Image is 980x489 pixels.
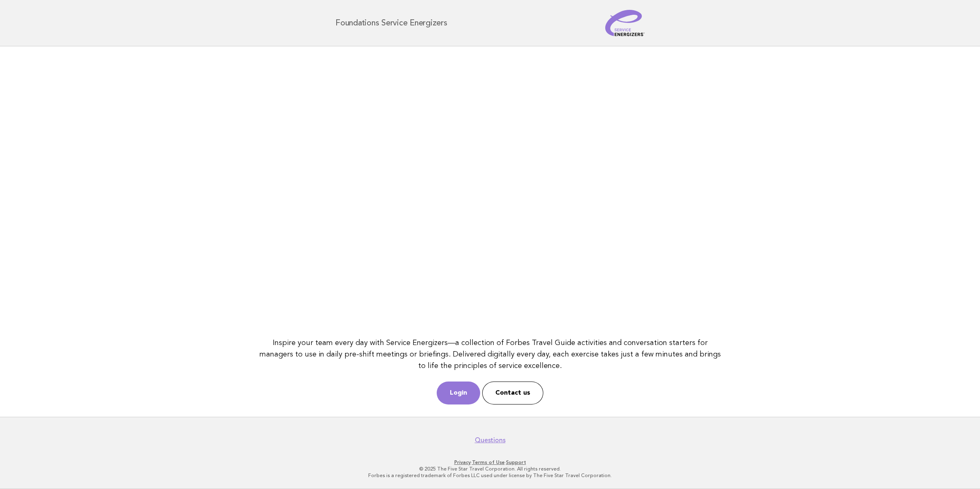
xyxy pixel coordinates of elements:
h1: Foundations Service Energizers [335,19,447,27]
a: Contact us [482,382,543,404]
p: Inspire your team every day with Service Energizers—a collection of Forbes Travel Guide activitie... [255,337,725,372]
p: · · [239,459,741,466]
img: Service Energizers [605,10,645,36]
iframe: YouTube video player [255,59,725,323]
a: Questions [475,436,506,444]
a: Support [506,459,526,465]
p: © 2025 The Five Star Travel Corporation. All rights reserved. [239,466,741,472]
a: Privacy [454,459,471,465]
a: Login [437,382,480,404]
a: Terms of Use [472,459,505,465]
p: Forbes is a registered trademark of Forbes LLC used under license by The Five Star Travel Corpora... [239,472,741,479]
